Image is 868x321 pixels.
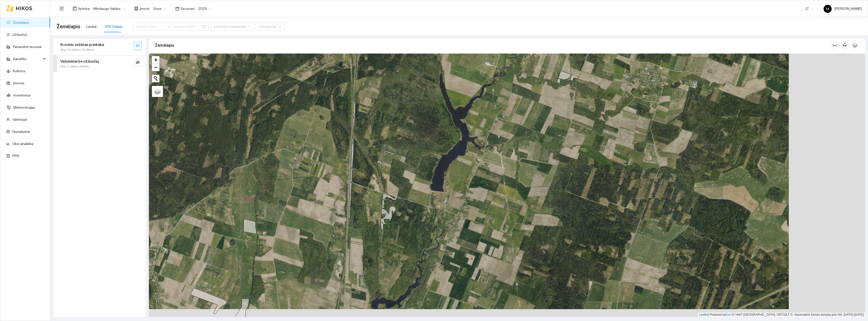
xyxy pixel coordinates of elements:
span: | [732,313,733,316]
span: Mindaugo Valdos [93,5,125,12]
div: Krovinio vežimas priekaba0ha / 30.43km / 1h 36mineye-invisible [53,39,146,55]
span: eye-invisible [136,60,140,65]
span: calendar [175,7,179,11]
span: to [167,24,171,29]
span: swap-right [167,24,171,29]
span: [PERSON_NAME] [824,7,862,11]
span: Žemėlapis [57,22,80,31]
a: PPIS [12,154,19,158]
a: Nustatymai [12,130,30,134]
input: Pabaigos data [173,24,201,29]
span: menu-fold [59,6,64,11]
a: Panaudoti resursai [13,45,42,49]
span: + [154,57,157,63]
span: shop [134,7,138,11]
button: eye-invisible [134,59,142,67]
a: Užduotys [12,33,27,37]
div: Važiavimai be užduočių0ha / 2.94km / 58mineye-invisible [53,56,146,72]
a: Leaflet [699,313,708,316]
div: Laukai [86,24,97,29]
span: Įmonė : [140,6,150,11]
span: eye-invisible [136,44,140,48]
span: 0ha / 30.43km / 1h 36min [60,47,95,52]
a: Ūkio analitika [12,142,33,146]
span: 2025 [198,5,211,12]
span: 0ha / 2.94km / 58min [60,64,89,69]
strong: Krovinio vežimas priekaba [60,43,104,47]
button: eye-invisible [134,42,142,50]
button: column-width [831,41,839,50]
span: M [826,5,829,13]
span: LT [805,5,813,12]
a: Įmonės [13,81,24,85]
div: | Powered by © HNIT-[GEOGRAPHIC_DATA]; ORT10LT ©, Nacionalinė žemės tarnyba prie AM, [DATE]-[DATE] [698,313,865,317]
input: Pradžios data [136,24,165,29]
a: Zoom in [152,56,159,64]
a: Layers [152,86,163,97]
div: Žemėlapis [155,38,831,53]
a: Vartotojai [12,117,27,121]
a: Žemėlapis [13,20,29,24]
span: Sandėlis [13,54,42,64]
button: menu-fold [57,4,67,14]
a: Esri [726,313,731,316]
a: Kultūros [13,69,25,73]
span: Sezonas : [181,6,195,11]
div: GPS Darbai [105,24,123,29]
span: column-width [831,43,838,47]
strong: Važiavimai be užduočių [60,59,99,63]
a: Zoom out [152,64,159,71]
a: Meteorologija [13,105,35,109]
span: layout [73,7,77,11]
button: Initiate a new search [152,75,159,82]
span: − [154,64,157,70]
a: Inventorius [13,93,31,97]
span: Visos [153,5,166,12]
span: Aplinka : [78,6,90,11]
